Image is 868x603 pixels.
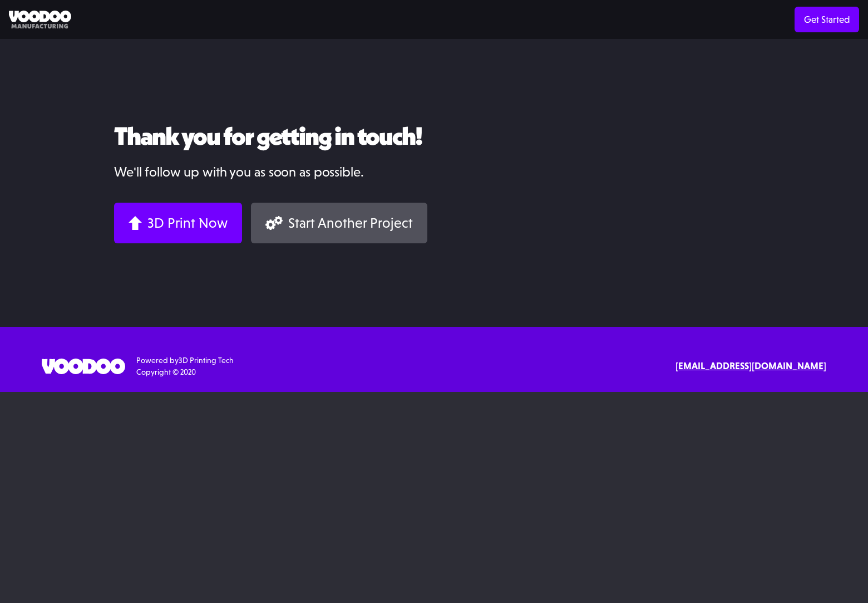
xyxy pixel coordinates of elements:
[795,7,859,32] a: Get Started
[129,216,142,230] img: Arrow up
[114,122,754,150] h2: Thank you for getting in touch!
[114,203,242,243] a: 3D Print Now
[288,214,413,232] div: Start Another Project
[114,164,754,180] h4: We'll follow up with you as soon as possible.
[265,216,283,230] img: Gears
[136,355,234,378] div: Powered by Copyright © 2020
[675,360,826,371] strong: [EMAIL_ADDRESS][DOMAIN_NAME]
[251,203,427,243] a: Start Another Project
[179,356,234,365] a: 3D Printing Tech
[675,359,826,374] a: [EMAIL_ADDRESS][DOMAIN_NAME]
[9,11,71,29] img: Voodoo Manufacturing logo
[147,214,228,232] div: 3D Print Now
